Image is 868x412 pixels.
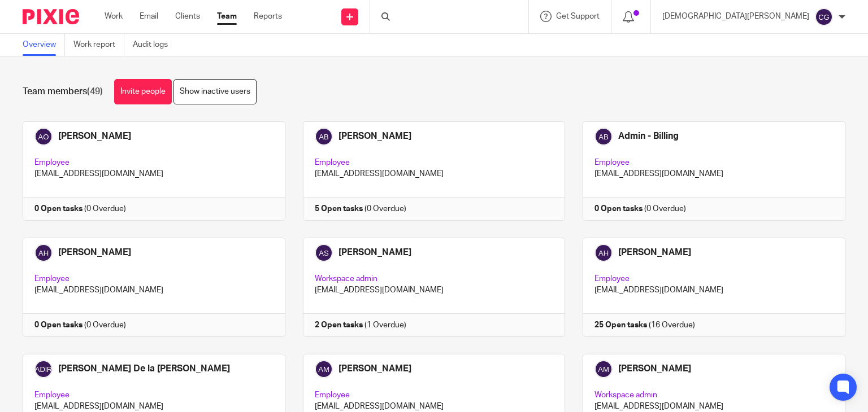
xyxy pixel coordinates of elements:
img: Pixie [23,9,79,24]
span: Get Support [556,12,600,20]
a: Email [140,11,158,22]
a: Show inactive users [173,79,257,104]
img: svg%3E [815,8,833,26]
a: Invite people [114,79,172,104]
span: (49) [87,87,103,96]
a: Team [217,11,237,22]
a: Clients [175,11,200,22]
h1: Team members [23,86,103,98]
a: Work [105,11,123,22]
a: Overview [23,34,65,56]
a: Audit logs [133,34,176,56]
a: Work report [73,34,124,56]
p: [DEMOGRAPHIC_DATA][PERSON_NAME] [662,11,809,22]
a: Reports [254,11,282,22]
